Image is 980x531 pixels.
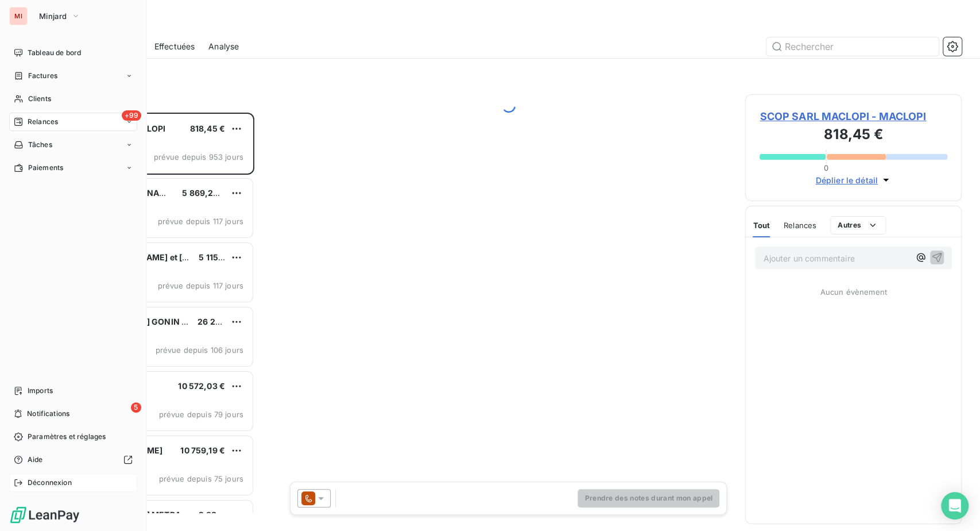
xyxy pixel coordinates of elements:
span: Relances [28,117,58,127]
span: 10 572,03 € [178,381,225,391]
span: 2 981,86 € [199,510,241,520]
span: Notifications [27,409,69,419]
a: Paiements [9,159,137,177]
span: prévue depuis 75 jours [159,474,243,483]
span: Clients [28,94,51,104]
span: SCOP SARL MACLOPI - MACLOPI [760,109,947,124]
span: 26 255,42 € [197,317,247,326]
a: Tâches [9,136,137,154]
img: Logo LeanPay [9,506,80,524]
span: Tâches [28,140,52,150]
button: Déplier le détail [812,174,895,187]
div: grid [55,113,254,513]
h3: 818,45 € [760,124,947,147]
a: Imports [9,382,137,400]
span: 5 115,08 € [199,252,239,262]
span: 0 [824,163,828,172]
div: MI [9,7,28,25]
span: Aucun évènement [820,287,887,297]
span: 10 759,19 € [180,445,225,455]
span: Tout [753,221,770,230]
div: Open Intercom Messenger [941,492,969,520]
span: +99 [122,110,141,121]
span: SAS [PERSON_NAME] et [PERSON_NAME] [81,252,248,262]
span: Minjard [39,11,67,21]
a: Factures [9,67,137,85]
span: prévue depuis 79 jours [159,410,243,419]
a: Tableau de bord [9,44,137,62]
a: Clients [9,90,137,108]
span: Factures [28,71,57,81]
span: Déconnexion [28,478,72,488]
span: Effectuées [154,41,195,52]
input: Rechercher [766,37,939,56]
span: prévue depuis 106 jours [156,345,243,355]
span: prévue depuis 117 jours [158,217,243,226]
span: Relances [784,221,816,230]
a: Paramètres et réglages [9,428,137,446]
span: prévue depuis 117 jours [158,281,243,290]
span: [PERSON_NAME] METRAT [PERSON_NAME] [81,510,256,520]
span: 5 [131,402,141,413]
span: Aide [28,455,43,465]
span: prévue depuis 953 jours [154,152,243,161]
span: Analyse [208,41,239,52]
span: 818,45 € [190,124,225,133]
span: Tableau de bord [28,48,81,58]
a: +99Relances [9,113,137,131]
span: Imports [28,386,53,396]
span: [PERSON_NAME] GONIN ([GEOGRAPHIC_DATA]) [81,317,273,326]
span: Paramètres et réglages [28,432,106,442]
span: Déplier le détail [815,174,878,186]
span: 5 869,20 € [182,188,226,198]
span: Paiements [28,163,63,173]
button: Autres [830,216,886,234]
button: Prendre des notes durant mon appel [578,489,719,507]
a: Aide [9,451,137,469]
